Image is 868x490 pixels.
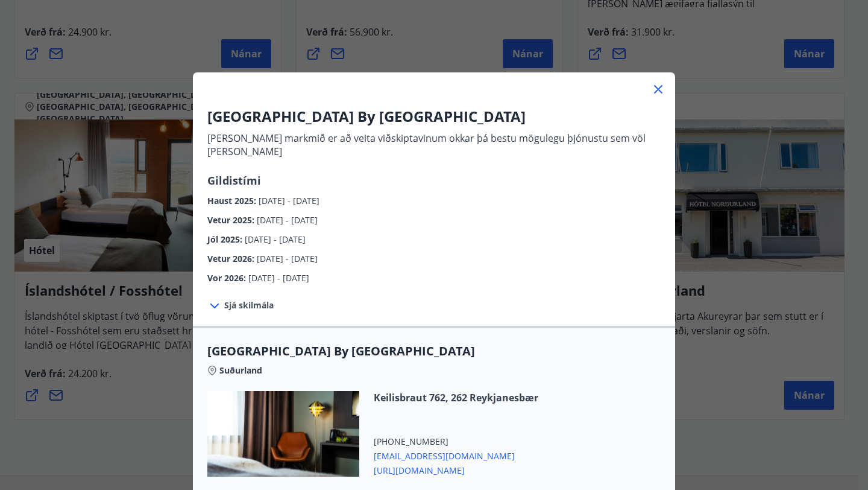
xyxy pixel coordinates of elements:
span: Suðurland [219,364,262,377]
span: Vetur 2025 : [207,214,257,226]
span: Vetur 2026 : [207,253,257,264]
span: [PHONE_NUMBER] [374,436,538,448]
h3: [GEOGRAPHIC_DATA] By [GEOGRAPHIC_DATA] [207,106,661,127]
span: [DATE] - [DATE] [259,195,319,206]
span: Sjá skilmála [224,299,274,311]
p: [PERSON_NAME] markmið er að veita viðskiptavinum okkar þá bestu mögulegu þjónustu sem völ [PERSON... [207,132,661,158]
span: [DATE] - [DATE] [245,234,306,245]
span: [GEOGRAPHIC_DATA] By [GEOGRAPHIC_DATA] [207,343,661,360]
span: Haust 2025 : [207,195,259,206]
span: [EMAIL_ADDRESS][DOMAIN_NAME] [374,448,538,462]
span: [DATE] - [DATE] [257,214,318,226]
span: Vor 2026 : [207,272,248,284]
span: Jól 2025 : [207,234,245,245]
span: Keilisbraut 762, 262 Reykjanesbær [374,391,538,404]
span: [URL][DOMAIN_NAME] [374,462,538,477]
span: Gildistími [207,173,261,188]
span: [DATE] - [DATE] [257,253,318,264]
span: [DATE] - [DATE] [248,272,309,284]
